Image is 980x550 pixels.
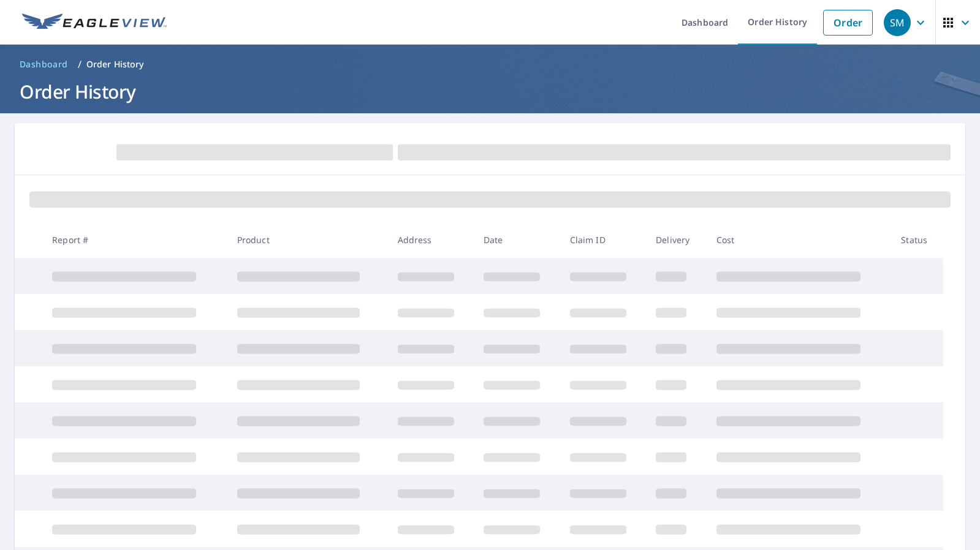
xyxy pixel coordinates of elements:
th: Delivery [646,222,706,258]
th: Address [388,222,474,258]
div: SM [884,9,911,36]
p: Order History [86,58,144,70]
th: Date [474,222,560,258]
th: Status [891,222,943,258]
h1: Order History [15,79,965,104]
th: Report # [42,222,227,258]
th: Cost [707,222,892,258]
a: Dashboard [15,55,73,74]
th: Product [227,222,388,258]
span: Dashboard [20,58,68,70]
th: Claim ID [560,222,647,258]
img: EV Logo [22,13,167,32]
nav: breadcrumb [15,55,965,74]
li: / [78,57,82,72]
a: Order [823,10,873,36]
